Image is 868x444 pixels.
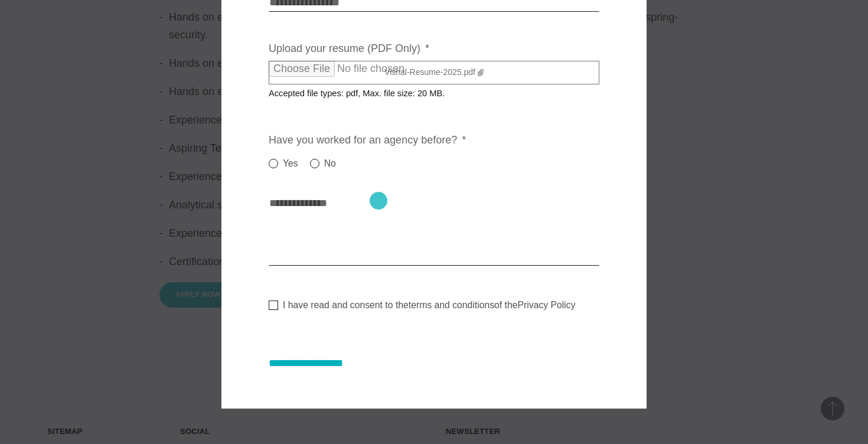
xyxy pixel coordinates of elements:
[310,156,336,171] label: No
[269,156,298,171] label: Yes
[518,300,576,310] a: Privacy Policy
[269,42,429,56] label: Upload your resume (PDF Only)
[269,133,466,147] label: Have you worked for an agency before?
[269,79,454,98] span: Accepted file types: pdf, Max. file size: 20 MB.
[269,61,599,84] label: Vishal-Resume-2025.pdf
[409,300,494,310] a: terms and conditions
[269,299,576,311] label: I have read and consent to the of the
